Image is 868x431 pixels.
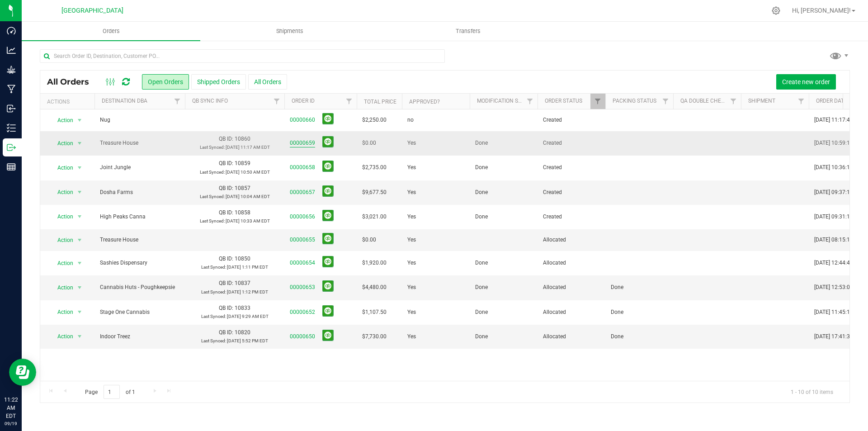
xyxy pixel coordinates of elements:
span: 1 - 10 of 10 items [783,385,840,398]
span: Allocated [543,332,600,341]
span: Hi, [PERSON_NAME]! [792,7,851,14]
span: 10820 [235,329,250,336]
span: Treasure House [100,236,179,244]
a: 00000654 [290,259,315,267]
span: Action [49,257,74,270]
a: Filter [170,94,185,109]
span: [DATE] 10:50 AM EDT [226,170,270,175]
span: select [74,257,85,270]
span: Yes [407,163,416,172]
span: select [74,186,85,199]
span: QB ID: [219,305,233,311]
iframe: Resource center [9,359,36,386]
span: $0.00 [362,236,376,244]
inline-svg: Inbound [7,104,16,113]
span: Yes [407,283,416,292]
span: 10858 [235,209,250,216]
a: Order Date [816,98,847,104]
span: no [407,116,414,124]
span: Yes [407,259,416,267]
span: [DATE] 08:15:12 EDT [814,236,864,244]
span: All Orders [47,77,98,87]
span: 10860 [235,136,250,142]
span: [DATE] 11:17:44 EDT [814,116,864,124]
span: [DATE] 10:33 AM EDT [226,218,270,223]
span: Done [611,308,623,317]
span: Last Synced: [201,265,226,270]
span: [DATE] 10:59:16 EDT [814,139,864,147]
span: $1,920.00 [362,259,387,267]
span: $7,730.00 [362,332,387,341]
span: Action [49,330,74,343]
a: Orders [22,22,200,41]
span: select [74,234,85,246]
a: Modification Status [477,98,534,104]
span: Stage One Cannabis [100,308,179,317]
span: Done [475,213,488,221]
span: Cannabis Huts - Poughkeepsie [100,283,179,292]
span: [DATE] 10:36:18 EDT [814,163,864,172]
span: Done [475,283,488,292]
a: Filter [342,94,357,109]
span: QB ID: [219,160,233,166]
span: [DATE] 1:12 PM EDT [227,289,268,294]
input: Search Order ID, Destination, Customer PO... [40,49,445,63]
span: [DATE] 11:17 AM EDT [226,145,270,150]
span: $4,480.00 [362,283,387,292]
span: select [74,330,85,343]
a: Packing Status [613,98,656,104]
span: Nug [100,116,179,124]
span: Action [49,114,74,127]
div: Actions [47,99,91,105]
span: Allocated [543,236,600,244]
span: Last Synced: [200,170,225,175]
span: [GEOGRAPHIC_DATA] [61,7,123,14]
a: QA Double Check [680,98,728,104]
span: Shipments [264,27,316,35]
span: Action [49,281,74,294]
span: select [74,161,85,174]
span: 10850 [235,256,250,262]
inline-svg: Inventory [7,123,16,133]
span: 10833 [235,305,250,311]
span: $3,021.00 [362,213,387,221]
button: Create new order [776,74,836,90]
button: Shipped Orders [191,74,246,90]
a: 00000657 [290,188,315,197]
span: 10857 [235,185,250,191]
inline-svg: Outbound [7,143,16,152]
a: Order ID [292,98,315,104]
button: All Orders [248,74,287,90]
a: Filter [269,94,284,109]
span: Last Synced: [200,218,225,223]
span: Yes [407,213,416,221]
span: QB ID: [219,209,233,216]
span: Created [543,188,600,197]
a: Approved? [409,99,440,105]
span: Transfers [443,27,493,35]
span: QB ID: [219,256,233,262]
span: Yes [407,308,416,317]
span: Done [611,332,623,341]
span: Done [475,332,488,341]
span: Done [475,139,488,147]
span: $9,677.50 [362,188,387,197]
span: Yes [407,139,416,147]
span: QB ID: [219,185,233,191]
a: 00000659 [290,139,315,147]
a: Filter [658,94,673,109]
span: [DATE] 10:04 AM EDT [226,194,270,199]
span: Action [49,137,74,150]
span: Created [543,139,600,147]
span: [DATE] 09:31:16 EDT [814,213,864,221]
span: QB ID: [219,329,233,336]
span: Last Synced: [200,145,225,150]
span: Last Synced: [201,338,226,343]
span: QB ID: [219,136,233,142]
span: Created [543,116,600,124]
span: $0.00 [362,139,376,147]
span: Done [475,163,488,172]
span: Allocated [543,259,600,267]
span: Action [49,210,74,223]
span: $1,107.50 [362,308,387,317]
